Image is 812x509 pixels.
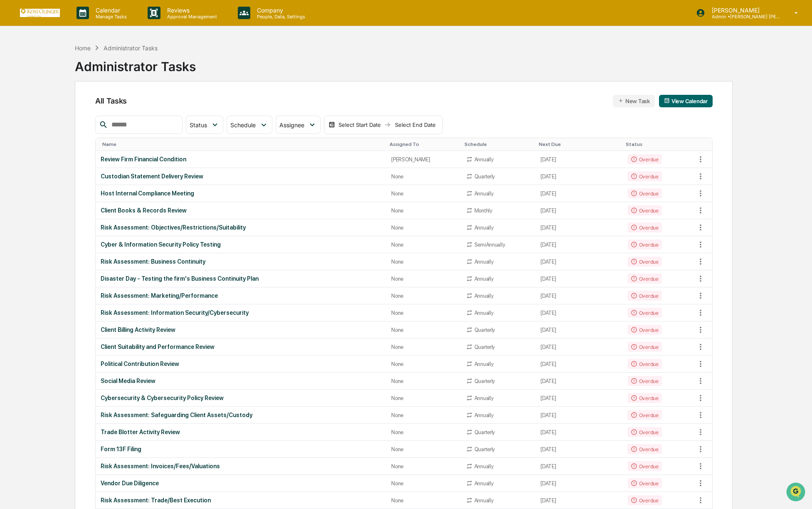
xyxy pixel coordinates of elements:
[391,225,456,231] div: None
[391,361,456,367] div: None
[250,7,309,14] p: Company
[474,429,495,435] div: Quarterly
[474,327,495,333] div: Quarterly
[474,173,495,180] div: Quarterly
[627,188,662,198] div: Overdue
[627,240,662,250] div: Overdue
[8,106,15,112] div: 🖐️
[391,429,456,435] div: None
[474,463,494,469] div: Annually
[474,259,494,265] div: Annually
[536,441,622,458] td: [DATE]
[474,310,494,316] div: Annually
[28,72,105,79] div: We're available if you need us!
[101,361,381,367] div: Political Contribution Review
[627,359,662,369] div: Overdue
[101,207,381,214] div: Client Books & Records Review
[536,407,622,424] td: [DATE]
[83,141,101,147] span: Pylon
[536,492,622,509] td: [DATE]
[627,308,662,318] div: Overdue
[627,410,662,420] div: Overdue
[391,497,456,504] div: None
[627,427,662,437] div: Overdue
[391,463,456,469] div: None
[59,141,101,147] a: Powered byPylon
[613,95,655,107] button: New Task
[8,64,23,79] img: 1746055101610-c473b297-6a78-478c-a979-82029cc54cd1
[474,344,495,350] div: Quarterly
[474,361,494,367] div: Annually
[536,185,622,202] td: [DATE]
[190,121,207,128] span: Status
[627,393,662,403] div: Overdue
[17,105,54,113] span: Preclearance
[391,412,456,418] div: None
[627,444,662,454] div: Overdue
[101,395,381,401] div: Cybersecurity & Cybersecurity Policy Review
[391,173,456,180] div: None
[391,190,456,197] div: None
[101,241,381,248] div: Cyber & Information Security Policy Testing
[391,208,456,214] div: None
[536,424,622,441] td: [DATE]
[536,373,622,390] td: [DATE]
[474,480,494,487] div: Annually
[536,304,622,321] td: [DATE]
[391,276,456,282] div: None
[474,208,492,214] div: Monthly
[627,376,662,386] div: Overdue
[391,293,456,299] div: None
[89,7,131,14] p: Calendar
[391,310,456,316] div: None
[391,259,456,265] div: None
[474,395,494,401] div: Annually
[8,17,151,31] p: How can we help?
[17,121,52,129] span: Data Lookup
[785,482,808,504] iframe: Open customer support
[627,171,662,181] div: Overdue
[536,253,622,270] td: [DATE]
[279,121,304,128] span: Assignee
[474,242,505,248] div: SemiAnnually
[536,287,622,304] td: [DATE]
[101,463,381,469] div: Risk Assessment: Invoices/Fees/Valuations
[391,446,456,452] div: None
[75,52,196,74] div: Administrator Tasks
[536,236,622,253] td: [DATE]
[627,291,662,301] div: Overdue
[627,154,662,164] div: Overdue
[390,141,458,147] div: Toggle SortBy
[337,121,383,128] div: Select Start Date
[160,14,221,20] p: Approval Management
[627,342,662,352] div: Overdue
[474,412,494,418] div: Annually
[101,412,381,418] div: Risk Assessment: Safeguarding Client Assets/Custody
[536,356,622,373] td: [DATE]
[464,141,533,147] div: Toggle SortBy
[627,274,662,284] div: Overdue
[627,257,662,267] div: Overdue
[101,292,381,299] div: Risk Assessment: Marketing/Performance
[705,14,782,20] p: Admin • [PERSON_NAME] [PERSON_NAME] Consulting, LLC
[101,326,381,333] div: Client Billing Activity Review
[28,64,136,72] div: Start new chat
[69,105,103,113] span: Attestations
[627,325,662,335] div: Overdue
[8,121,15,128] div: 🔎
[474,156,494,163] div: Annually
[474,378,495,384] div: Quarterly
[536,390,622,407] td: [DATE]
[391,378,456,384] div: None
[474,190,494,197] div: Annually
[536,168,622,185] td: [DATE]
[250,14,309,20] p: People, Data, Settings
[89,14,131,20] p: Manage Tasks
[101,190,381,197] div: Host Internal Compliance Meeting
[60,106,67,112] div: 🗄️
[536,270,622,287] td: [DATE]
[384,121,391,128] img: arrow right
[101,378,381,384] div: Social Media Review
